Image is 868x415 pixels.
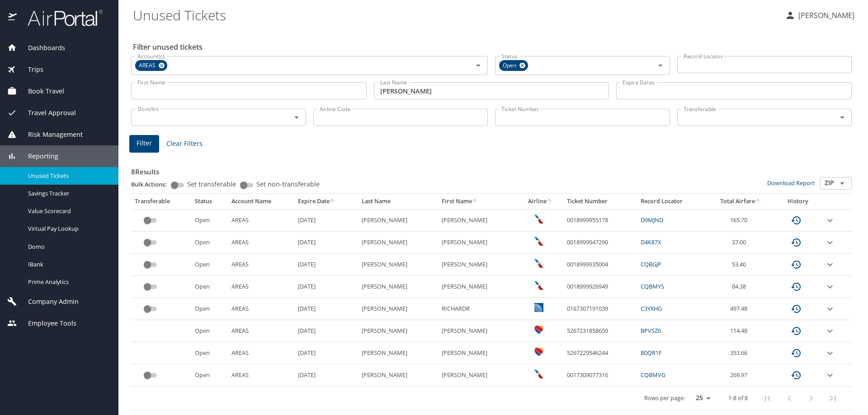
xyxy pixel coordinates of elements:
th: Total Airfare [707,194,775,209]
p: 1-8 of 8 [728,395,748,401]
th: First Name [438,194,518,209]
td: 37.00 [707,232,775,254]
button: expand row [825,348,835,359]
td: 114.48 [707,320,775,342]
img: Southwest Airlines [534,325,543,334]
td: Open [191,320,228,342]
td: AREAS [228,320,294,342]
td: AREAS [228,209,294,231]
td: AREAS [228,298,294,320]
td: 5267229546244 [563,342,637,364]
span: Trips [17,65,43,75]
td: [PERSON_NAME] [358,364,438,387]
div: Transferable [135,197,188,205]
img: icon-airportal.png [8,9,18,27]
th: Status [191,194,228,209]
button: Open [472,59,485,72]
button: sort [755,199,761,205]
img: wUYAEN7r47F0eX+AAAAAElFTkSuQmCC [534,237,543,246]
th: Expire Date [294,194,358,209]
div: Open [499,60,528,71]
a: CQBGJP [641,260,661,268]
td: [PERSON_NAME] [358,342,438,364]
button: expand row [825,237,835,248]
td: Open [191,298,228,320]
div: AREAS [135,60,167,71]
img: American Airlines [534,369,543,378]
button: sort [472,199,478,205]
span: Prime Analytics [28,278,108,286]
span: Domo [28,242,108,251]
td: [PERSON_NAME] [358,298,438,320]
td: [DATE] [294,209,358,231]
td: [DATE] [294,298,358,320]
span: Clear Filters [166,138,203,149]
a: Download Report [767,179,815,187]
button: expand row [825,303,835,314]
td: 53.40 [707,254,775,276]
td: [PERSON_NAME] [438,342,518,364]
td: [PERSON_NAME] [358,320,438,342]
button: expand row [825,259,835,270]
span: Book Travel [17,86,64,96]
th: Airline [518,194,563,209]
button: Filter [129,135,159,153]
button: sort [330,199,336,205]
td: [PERSON_NAME] [438,364,518,387]
td: [PERSON_NAME] [438,254,518,276]
h1: Unused Tickets [133,1,778,29]
td: [PERSON_NAME] [358,254,438,276]
span: IBank [28,260,108,269]
span: Risk Management [17,130,83,140]
td: 497.48 [707,298,775,320]
th: Ticket Number [563,194,637,209]
span: Travel Approval [17,108,76,118]
td: 0017309077316 [563,364,637,387]
th: Account Name [228,194,294,209]
td: 165.70 [707,209,775,231]
button: Open [654,59,667,72]
td: RICHARDR [438,298,518,320]
span: Company Admin [17,297,79,307]
td: AREAS [228,364,294,387]
td: [PERSON_NAME] [358,276,438,298]
td: Open [191,364,228,387]
td: Open [191,254,228,276]
td: 5267231858659 [563,320,637,342]
p: Bulk Actions: [131,180,174,188]
h3: 8 Results [131,161,852,177]
img: airportal-logo.png [18,9,103,27]
td: Open [191,342,228,364]
td: [PERSON_NAME] [438,232,518,254]
th: Last Name [358,194,438,209]
td: [PERSON_NAME] [438,276,518,298]
img: Southwest Airlines [534,347,543,356]
img: United Airlines [534,303,543,312]
td: 0167307191039 [563,298,637,320]
button: expand row [825,326,835,336]
td: [PERSON_NAME] [358,209,438,231]
button: Open [290,111,303,124]
span: Employee Tools [17,318,76,328]
button: Clear Filters [163,135,206,152]
button: Open [836,111,849,124]
td: 0018999935004 [563,254,637,276]
select: rows per page [689,392,714,405]
td: [DATE] [294,364,358,387]
span: Dashboards [17,43,65,53]
button: sort [547,199,553,205]
td: AREAS [228,254,294,276]
td: [DATE] [294,276,358,298]
h2: Filter unused tickets [133,40,854,54]
a: CQBMYS [641,282,664,290]
td: [PERSON_NAME] [438,320,518,342]
span: Set non-transferable [256,181,320,187]
table: custom pagination table [131,194,852,410]
span: Reporting [17,151,58,161]
td: 353.66 [707,342,775,364]
a: B0QR1F [641,349,662,357]
td: 84.38 [707,276,775,298]
td: [DATE] [294,342,358,364]
td: AREAS [228,276,294,298]
img: American Airlines [534,214,543,224]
